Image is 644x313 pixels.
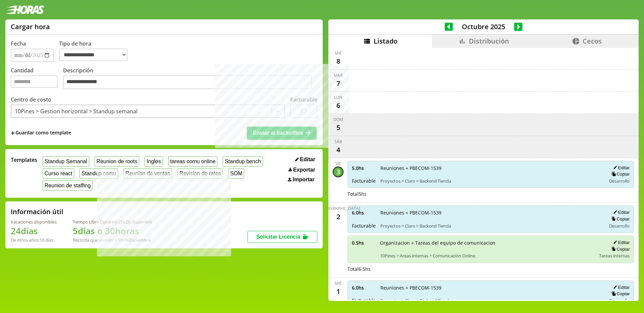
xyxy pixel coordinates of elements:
div: Tiempo Libre Optativo (TiLO) disponible [73,219,152,225]
span: Desarrollo [609,178,630,184]
div: 4 [333,144,343,155]
img: logotipo [5,5,44,14]
label: Cantidad [11,67,63,91]
div: 8 [333,56,343,67]
span: Organizacion + Tareas del equipo de comunicacion [380,240,594,246]
div: Total 6.5 hs [347,266,634,272]
button: Ingles [145,156,163,167]
h1: 24 días [11,225,57,237]
button: Copiar [609,216,630,222]
div: scrollable content [328,48,639,300]
span: Editar [300,156,315,163]
span: 5.0 hs [352,165,376,171]
button: Exportar [286,167,317,173]
input: Cantidad [11,75,58,88]
span: Reuniones + PBECOM-1539 [380,165,601,171]
label: Descripción [63,67,317,91]
div: Vacaciones disponibles [11,219,57,225]
div: dom [333,117,343,122]
div: De otros años: 10 días [11,237,57,243]
button: SOM [228,168,244,179]
label: Centro de costo [11,96,51,103]
button: Standup comu [79,168,118,179]
h1: 5 días o 30 horas [73,225,152,237]
button: Copiar [609,291,630,297]
button: Copiar [609,246,630,252]
span: 0.5 hs [352,240,375,246]
button: Revision de rates [177,168,223,179]
button: tareas comu online [168,156,218,167]
h1: Cargar hora [11,22,50,31]
label: Fecha [11,40,26,47]
select: Tipo de hora [59,49,127,61]
span: Listado [374,37,397,46]
button: Standup Semanal [43,156,89,167]
button: Enviar al backoffice [247,127,317,139]
button: Editar [611,165,630,171]
span: Desarrollo [609,298,630,304]
div: 3 [333,167,343,177]
span: Octubre 2025 [453,22,514,31]
button: Reunion de ventas [123,168,172,179]
div: 2 [333,211,343,222]
span: Desarrollo [609,223,630,229]
span: 6.0 hs [352,285,376,291]
div: sáb [334,139,342,144]
label: Facturable [290,96,317,103]
span: Reuniones + PBECOM-1539 [380,285,601,291]
h2: Información útil [11,207,63,216]
span: Importar [293,177,315,183]
label: Tipo de hora [59,40,133,62]
button: Copiar [609,171,630,177]
span: + [11,129,15,137]
span: Facturable [352,178,376,184]
span: 10Pines > Areas internas > Comunicación Online [380,253,594,259]
div: lun [334,95,342,100]
button: Reunion de staffing [43,180,93,191]
button: Editar [611,209,630,215]
button: Editar [611,240,630,245]
span: Reuniones + PBECOM-1539 [380,209,601,216]
span: Facturable [352,223,376,229]
div: 1 [333,286,343,297]
div: 5 [333,122,343,133]
textarea: To enrich screen reader interactions, please activate Accessibility in Grammarly extension settings [63,75,312,89]
div: vie [335,161,341,167]
button: Editar [293,156,317,163]
b: Diciembre [129,237,151,243]
div: mié [335,50,342,56]
span: Distribución [469,37,509,46]
div: [DEMOGRAPHIC_DATA] [316,205,360,211]
div: mié [335,280,342,286]
div: mar [334,72,342,78]
div: 10Pines > Gestion horizontal > Standup semanal [15,108,138,115]
button: Standup bench [223,156,263,167]
button: Curso react [43,168,74,179]
button: Editar [611,285,630,290]
div: Total 5 hs [347,191,634,197]
span: Enviar al backoffice [253,130,303,136]
span: Templates [11,156,37,164]
div: 6 [333,100,343,111]
span: +Guardar como template [11,129,71,137]
span: Proyectos > Claro > Backend Tienda [380,223,601,229]
button: Solicitar Licencia [248,231,317,243]
div: 7 [333,78,343,89]
div: Recordá que vencen a fin de [73,237,152,243]
span: Proyectos > Claro > Backend Tienda [380,178,601,184]
span: Exportar [293,167,315,173]
button: Reunion de roots [95,156,139,167]
span: Facturable [352,297,376,304]
span: Cecos [583,37,602,46]
span: Proyectos > Claro > Backend Tienda [380,298,601,304]
span: Tareas internas [599,253,630,259]
span: 6.0 hs [352,209,376,216]
span: Solicitar Licencia [256,234,301,240]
